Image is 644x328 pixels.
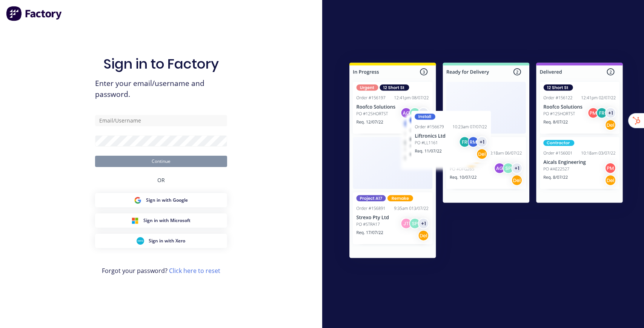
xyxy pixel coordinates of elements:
button: Google Sign inSign in with Google [95,193,227,207]
img: Xero Sign in [137,237,144,245]
button: Microsoft Sign inSign in with Microsoft [95,213,227,228]
span: Sign in with Xero [149,238,185,244]
div: OR [157,167,165,193]
span: Sign in with Google [146,197,188,204]
span: Forgot your password? [102,266,220,275]
button: Xero Sign inSign in with Xero [95,234,227,248]
input: Email/Username [95,115,227,126]
h1: Sign in to Factory [103,56,219,72]
span: Enter your email/username and password. [95,78,227,100]
img: Microsoft Sign in [131,217,139,224]
img: Factory [6,6,63,21]
img: Google Sign in [134,196,141,204]
img: Sign in [333,48,639,276]
a: Click here to reset [169,267,220,275]
button: Continue [95,156,227,167]
span: Sign in with Microsoft [143,217,191,224]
